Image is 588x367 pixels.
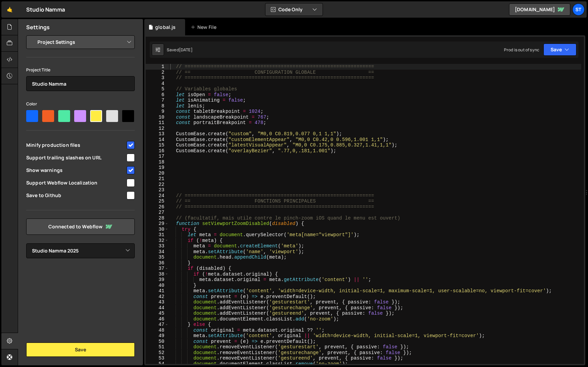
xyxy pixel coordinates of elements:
[146,126,169,132] div: 12
[146,148,169,154] div: 16
[146,328,169,333] div: 48
[26,23,50,31] h2: Settings
[146,215,169,221] div: 28
[146,75,169,81] div: 3
[146,131,169,137] div: 13
[146,333,169,339] div: 49
[146,221,169,227] div: 29
[146,86,169,92] div: 5
[146,272,169,277] div: 38
[265,3,323,16] button: Code Only
[146,277,169,283] div: 39
[146,154,169,159] div: 17
[26,219,135,235] a: Connected to Webflow
[26,5,65,14] div: Studio Namma
[146,193,169,199] div: 24
[146,322,169,328] div: 47
[146,81,169,87] div: 4
[146,227,169,232] div: 30
[146,210,169,215] div: 27
[26,192,126,199] span: Save to Github
[146,299,169,305] div: 43
[146,115,169,120] div: 10
[146,109,169,115] div: 9
[26,76,135,91] input: Project name
[504,47,539,53] div: Prod is out of sync
[572,3,585,16] a: St
[1,1,18,18] a: 🤙
[26,167,126,174] span: Show warnings
[146,238,169,244] div: 32
[26,154,126,161] span: Support trailing slashes on URL
[509,3,570,16] a: [DOMAIN_NAME]
[146,255,169,260] div: 35
[167,47,193,53] div: Saved
[146,204,169,210] div: 26
[146,171,169,176] div: 20
[146,198,169,204] div: 25
[146,176,169,182] div: 21
[146,142,169,148] div: 15
[146,283,169,289] div: 40
[146,350,169,356] div: 52
[146,165,169,171] div: 19
[146,103,169,109] div: 8
[146,187,169,193] div: 23
[146,64,169,70] div: 1
[146,70,169,75] div: 2
[26,142,126,148] span: Minify production files
[146,137,169,143] div: 14
[146,305,169,311] div: 44
[146,98,169,103] div: 7
[179,47,193,53] div: [DATE]
[146,361,169,367] div: 54
[146,266,169,272] div: 37
[146,311,169,316] div: 45
[26,343,135,357] button: Save
[146,355,169,361] div: 53
[146,182,169,188] div: 22
[146,294,169,300] div: 42
[146,344,169,350] div: 51
[146,120,169,126] div: 11
[191,24,219,31] div: New File
[146,249,169,255] div: 34
[146,288,169,294] div: 41
[146,316,169,322] div: 46
[26,101,37,107] label: Color
[26,67,50,73] label: Project Title
[155,24,176,31] div: global.js
[146,159,169,165] div: 18
[146,260,169,266] div: 36
[543,43,576,56] button: Save
[146,92,169,98] div: 6
[146,232,169,238] div: 31
[26,179,126,186] span: Support Webflow Localization
[146,243,169,249] div: 33
[146,339,169,345] div: 50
